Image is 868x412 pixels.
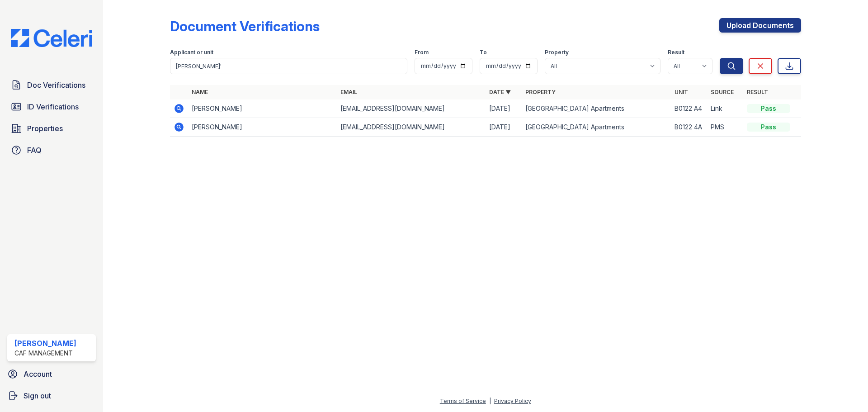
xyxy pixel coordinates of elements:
[7,76,96,94] a: Doc Verifications
[170,58,407,74] input: Search by name, email, or unit number
[337,118,486,137] td: [EMAIL_ADDRESS][DOMAIN_NAME]
[7,98,96,116] a: ID Verifications
[522,118,670,137] td: [GEOGRAPHIC_DATA] Apartments
[415,49,429,56] label: From
[27,145,42,156] span: FAQ
[747,104,790,113] div: Pass
[525,89,556,95] a: Property
[494,398,531,404] a: Privacy Policy
[337,99,486,118] td: [EMAIL_ADDRESS][DOMAIN_NAME]
[671,118,707,137] td: B0122 4A
[4,365,99,383] a: Account
[522,99,670,118] td: [GEOGRAPHIC_DATA] Apartments
[719,18,801,33] a: Upload Documents
[707,118,743,137] td: PMS
[668,49,684,56] label: Result
[14,349,76,358] div: CAF Management
[27,123,63,134] span: Properties
[170,18,320,34] div: Document Verifications
[4,387,99,405] a: Sign out
[545,49,569,56] label: Property
[671,99,707,118] td: B0122 A4
[489,89,511,95] a: Date ▼
[480,49,487,56] label: To
[192,89,208,95] a: Name
[440,398,486,404] a: Terms of Service
[14,338,76,349] div: [PERSON_NAME]
[7,141,96,159] a: FAQ
[711,89,734,95] a: Source
[747,89,768,95] a: Result
[27,101,79,112] span: ID Verifications
[27,80,85,90] span: Doc Verifications
[747,123,790,132] div: Pass
[188,99,337,118] td: [PERSON_NAME]
[707,99,743,118] td: Link
[24,390,51,401] span: Sign out
[489,398,491,404] div: |
[486,118,522,137] td: [DATE]
[486,99,522,118] td: [DATE]
[188,118,337,137] td: [PERSON_NAME]
[340,89,357,95] a: Email
[4,29,99,47] img: CE_Logo_Blue-a8612792a0a2168367f1c8372b55b34899dd931a85d93a1a3d3e32e68fde9ad4.png
[24,369,52,379] span: Account
[7,119,96,137] a: Properties
[675,89,688,95] a: Unit
[170,49,213,56] label: Applicant or unit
